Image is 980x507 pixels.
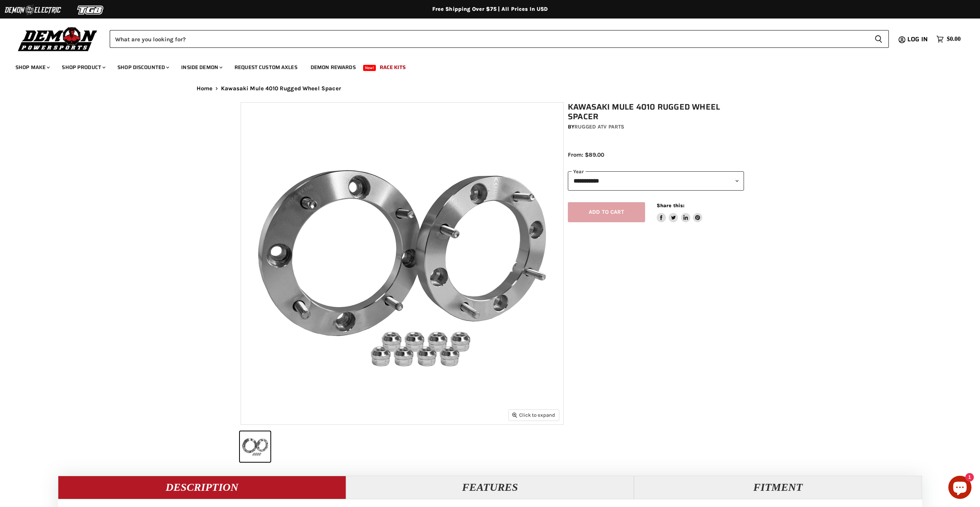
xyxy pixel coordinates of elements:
a: Rugged ATV Parts [574,123,624,130]
span: Share this: [657,203,684,208]
button: Kawasaki Mule 4010 Rugged Wheel Spacer thumbnail [240,431,270,462]
a: Shop Product [56,59,110,75]
ul: Main menu [10,56,959,75]
button: Search [868,30,889,48]
inbox-online-store-chat: Shopify online store chat [946,476,974,501]
form: Product [110,30,889,48]
a: Request Custom Axles [229,59,303,75]
input: Search [110,30,868,48]
a: Log in [904,36,932,43]
button: Click to expand [509,410,559,420]
select: year [568,171,744,190]
aside: Share this: [657,202,703,223]
h1: Kawasaki Mule 4010 Rugged Wheel Spacer [568,102,744,122]
img: Demon Powersports [15,25,100,52]
span: Click to expand [512,412,555,418]
img: Kawasaki Mule 4010 Rugged Wheel Spacer [241,103,563,424]
a: Shop Discounted [112,59,174,75]
button: Fitment [634,476,922,499]
img: TGB Logo 2 [62,3,120,17]
img: Demon Electric Logo 2 [4,3,62,17]
span: From: $89.00 [568,151,604,158]
a: Race Kits [374,59,411,75]
span: New! [363,65,376,71]
div: Free Shipping Over $75 | All Prices In USD [181,6,799,13]
span: Kawasaki Mule 4010 Rugged Wheel Spacer [221,85,341,92]
a: Home [197,85,213,92]
a: Demon Rewards [305,59,362,75]
span: $0.00 [947,35,961,43]
div: by [568,123,744,131]
a: Shop Make [10,59,54,75]
span: Log in [907,34,928,44]
a: Inside Demon [175,59,227,75]
nav: Breadcrumbs [181,85,799,92]
a: $0.00 [932,34,965,45]
button: Features [346,476,634,499]
button: Description [58,476,346,499]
